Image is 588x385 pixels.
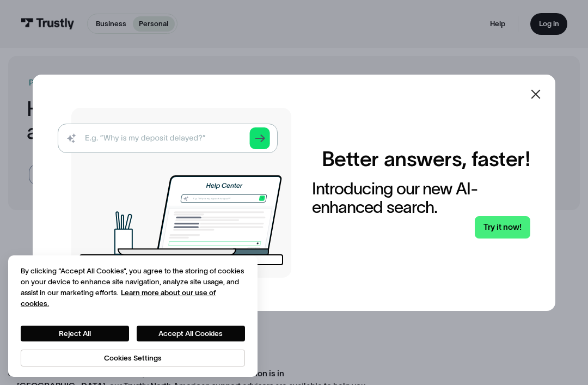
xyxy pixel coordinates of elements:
[312,180,530,216] div: Introducing our new AI-enhanced search.
[21,266,245,366] div: Privacy
[21,350,245,366] button: Cookies Settings
[475,216,531,238] a: Try it now!
[322,146,530,172] h2: Better answers, faster!
[21,266,245,309] div: By clicking “Accept All Cookies”, you agree to the storing of cookies on your device to enhance s...
[21,289,216,308] a: More information about your privacy, opens in a new tab
[8,255,258,377] div: Cookie banner
[137,326,245,341] button: Accept All Cookies
[21,326,129,341] button: Reject All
